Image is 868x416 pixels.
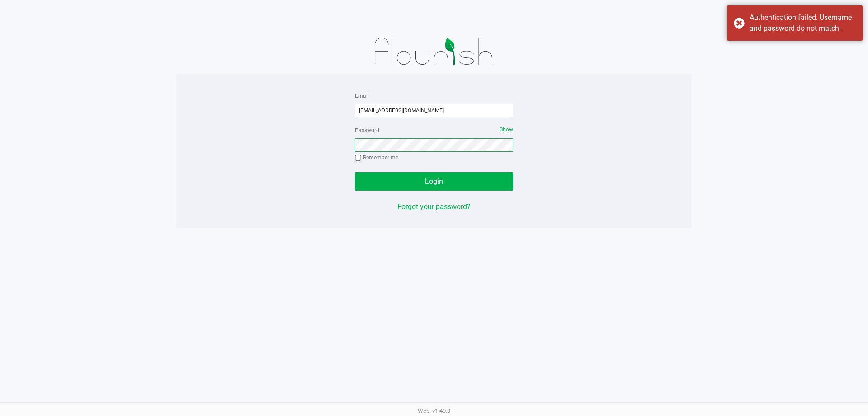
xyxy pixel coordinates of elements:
[355,155,361,161] input: Remember me
[355,153,398,162] label: Remember me
[425,177,443,186] span: Login
[750,12,856,34] div: Authentication failed. Username and password do not match.
[397,201,471,212] button: Forgot your password?
[355,92,369,100] label: Email
[418,407,450,414] span: Web: v1.40.0
[355,126,379,134] label: Password
[355,172,513,191] button: Login
[500,126,513,133] span: Show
